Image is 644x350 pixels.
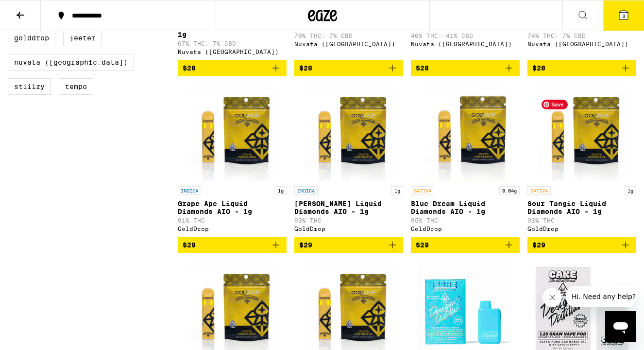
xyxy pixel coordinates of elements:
p: 40% THC: 41% CBD [411,33,520,39]
span: $29 [416,241,429,249]
span: 3 [622,13,625,19]
span: $28 [532,64,545,72]
p: 1g [625,186,636,195]
a: Open page for King Louis Liquid Diamonds AIO - 1g from GoldDrop [294,84,403,237]
p: Grape Ape Liquid Diamonds AIO - 1g [178,200,287,215]
label: Nuvata ([GEOGRAPHIC_DATA]) [8,54,134,70]
p: 1g [391,186,403,195]
span: $28 [299,64,312,72]
label: Jeeter [63,30,102,46]
button: Add to bag [178,237,287,253]
a: Open page for Blue Dream Liquid Diamonds AIO - 1g from GoldDrop [411,84,520,237]
button: Add to bag [411,237,520,253]
p: 93% THC [527,217,636,224]
div: GoldDrop [527,226,636,232]
iframe: Close message [542,288,562,307]
p: 93% THC [294,217,403,224]
p: 74% THC: 7% CBD [527,33,636,39]
button: Add to bag [294,60,403,76]
p: INDICA [294,186,318,195]
a: Open page for Sour Tangie Liquid Diamonds AIO - 1g from GoldDrop [527,84,636,237]
iframe: Button to launch messaging window [605,311,636,342]
div: GoldDrop [411,226,520,232]
div: GoldDrop [294,226,403,232]
p: 0.04g [499,186,520,195]
span: $29 [532,241,545,249]
p: 70% THC: 7% CBD [294,33,403,39]
p: 1g [275,186,287,195]
p: Blue Dream Liquid Diamonds AIO - 1g [411,200,520,215]
div: GoldDrop [178,226,287,232]
img: GoldDrop - Blue Dream Liquid Diamonds AIO - 1g [421,84,510,181]
p: [PERSON_NAME] Liquid Diamonds AIO - 1g [294,200,403,215]
p: 91% THC [178,217,287,224]
div: Nuvata ([GEOGRAPHIC_DATA]) [294,41,403,47]
span: $29 [299,241,312,249]
iframe: Message from company [566,286,636,307]
img: GoldDrop - Sour Tangie Liquid Diamonds AIO - 1g [537,84,627,181]
p: SATIVA [527,186,551,195]
img: GoldDrop - King Louis Liquid Diamonds AIO - 1g [304,84,393,181]
p: 67% THC: 7% CBD [178,40,287,47]
span: $28 [183,64,196,72]
button: Add to bag [527,60,636,76]
a: Open page for Grape Ape Liquid Diamonds AIO - 1g from GoldDrop [178,84,287,237]
button: Add to bag [178,60,287,76]
p: Sour Tangie Liquid Diamonds AIO - 1g [527,200,636,215]
div: Nuvata ([GEOGRAPHIC_DATA]) [178,49,287,55]
label: Tempo [59,78,93,95]
button: Add to bag [527,237,636,253]
span: Save [542,100,568,109]
button: Add to bag [411,60,520,76]
p: 95% THC [411,217,520,224]
span: $28 [416,64,429,72]
button: Add to bag [294,237,403,253]
label: STIIIZY [8,78,51,95]
span: $29 [183,241,196,249]
div: Nuvata ([GEOGRAPHIC_DATA]) [411,41,520,47]
button: 3 [603,0,644,31]
p: INDICA [178,186,201,195]
p: SATIVA [411,186,434,195]
img: GoldDrop - Grape Ape Liquid Diamonds AIO - 1g [187,84,277,181]
label: GoldDrop [8,30,55,46]
div: Nuvata ([GEOGRAPHIC_DATA]) [527,41,636,47]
